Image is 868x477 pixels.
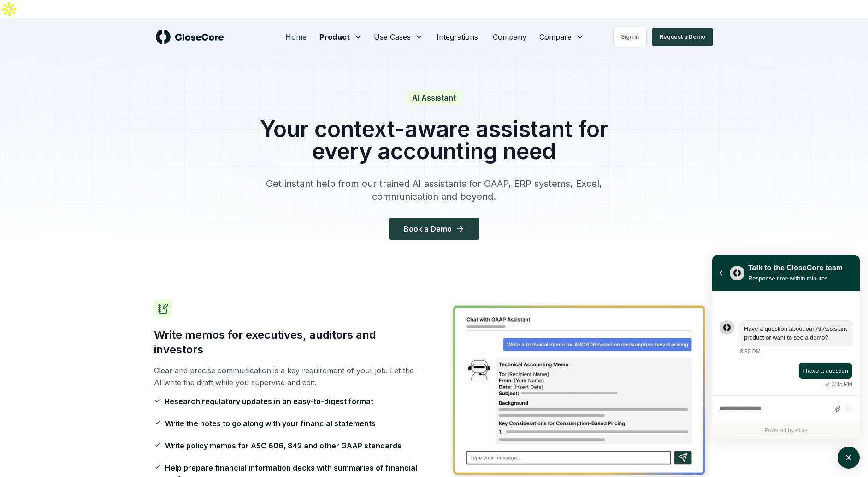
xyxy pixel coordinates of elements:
div: atlas-message-text [803,366,848,376]
div: atlas-message-text [744,324,848,342]
div: atlas-composer [720,400,852,417]
span: Write the notes to go along with your financial statements [165,418,376,429]
a: Company [485,28,534,46]
div: 3:35 PM [822,380,852,389]
span: Product [319,31,350,42]
div: atlas-message-bubble [740,320,852,346]
h3: Write memos for executives, auditors and investors [154,328,423,357]
div: Talk to the CloseCore team [748,262,843,274]
div: Powered by [712,422,860,439]
button: atlas-back-button [716,268,726,278]
button: Request a Demo [652,28,713,46]
span: Research regulatory updates in an easy-to-digest format [165,396,373,407]
a: Sign in [613,28,647,46]
button: Use Cases [368,28,429,46]
a: Home [278,28,314,46]
span: Compare [539,31,572,42]
div: atlas-message-author-avatar [720,320,734,335]
button: atlas-launcher [838,447,860,469]
span: Write policy memos for ASC 606, 842 and other GAAP standards [165,440,402,451]
img: yblje5SQxOoZuw2TcITt_icon.png [730,266,744,280]
div: Monday, July 1, 2024, 3:35 PM [740,320,852,356]
p: Get instant help from our trained AI assistants for GAAP, ERP systems, Excel, communication and b... [257,177,611,203]
p: Clear and precise communication is a key requirement of your job. Let the AI write the draft whil... [154,364,423,388]
button: Attach files by clicking or dropping files here [834,405,841,413]
div: atlas-message-bubble [798,362,852,380]
a: Atlas [795,427,808,434]
h1: Your context-aware assistant for every accounting need [257,118,611,162]
a: Integrations [429,28,485,46]
button: Compare [534,28,590,46]
div: atlas-window [712,255,860,439]
div: Monday, July 1, 2024, 3:35 PM [729,362,852,389]
div: atlas-ticket [712,292,860,439]
div: atlas-message [720,362,852,389]
div: Response time within minutes [748,274,843,283]
img: logo [156,30,224,44]
span: AI Assistant [407,91,461,104]
div: atlas-message [720,320,852,356]
button: Book a Demo [389,218,479,240]
svg: atlas-sent-icon [822,381,832,389]
button: Product [314,28,368,46]
div: 3:35 PM [740,347,761,356]
span: Use Cases [374,31,411,42]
